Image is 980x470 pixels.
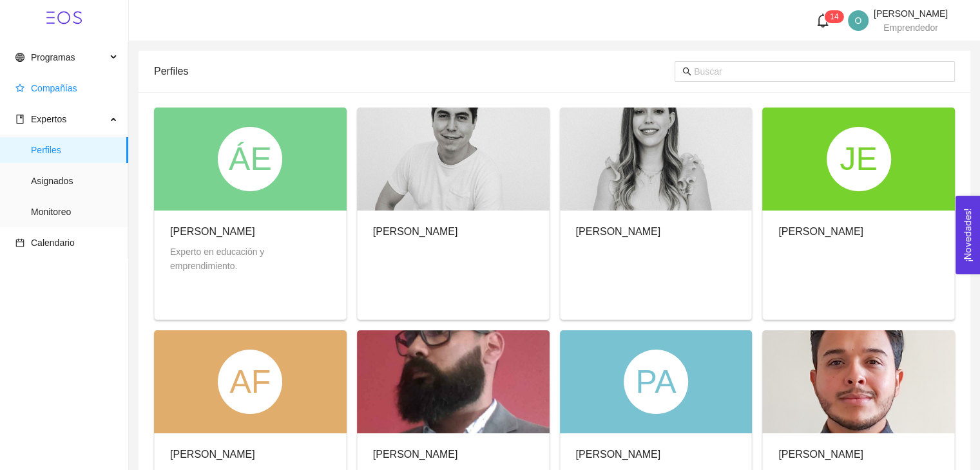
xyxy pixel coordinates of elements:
[956,196,980,274] button: Open Feedback Widget
[218,127,282,191] div: ÁE
[170,446,255,462] div: [PERSON_NAME]
[576,446,661,462] div: [PERSON_NAME]
[854,10,861,31] span: O
[778,446,863,462] div: [PERSON_NAME]
[874,8,948,19] span: [PERSON_NAME]
[154,53,675,89] div: Perfiles
[31,199,118,225] span: Monitoreo
[31,238,75,248] span: Calendario
[15,238,24,247] span: calendar
[15,53,24,62] span: global
[778,223,863,240] div: [PERSON_NAME]
[827,127,891,191] div: JE
[373,223,458,240] div: [PERSON_NAME]
[373,446,533,462] div: [PERSON_NAME]
[31,83,77,93] span: Compañías
[825,10,843,23] sup: 14
[170,223,331,240] div: [PERSON_NAME]
[830,12,834,21] span: 1
[834,12,839,21] span: 4
[15,84,24,93] span: star
[15,115,24,124] span: book
[883,23,938,33] span: Emprendedor
[31,168,118,194] span: Asignados
[31,114,66,124] span: Expertos
[694,64,947,79] input: Buscar
[31,52,75,62] span: Programas
[170,245,331,273] div: Experto en educación y emprendimiento.
[31,137,118,163] span: Perfiles
[624,350,688,414] div: PA
[576,223,661,240] div: [PERSON_NAME]
[218,350,282,414] div: AF
[816,14,830,28] span: bell
[682,67,691,76] span: search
